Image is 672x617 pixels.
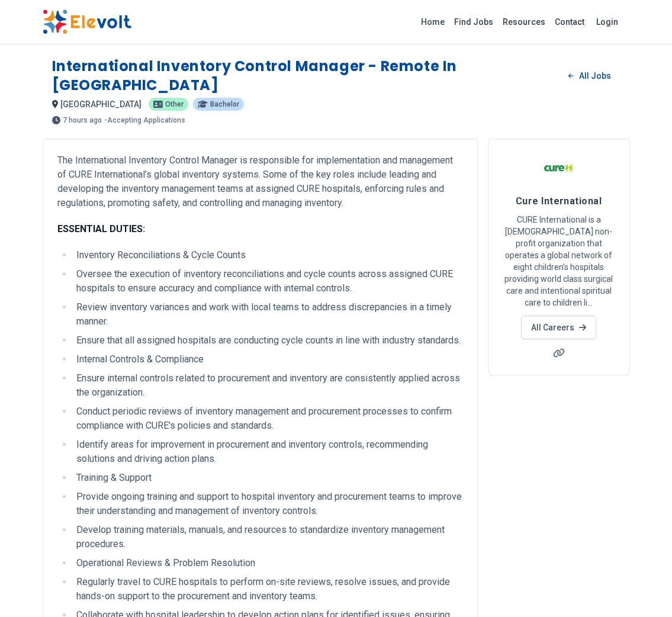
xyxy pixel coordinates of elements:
[498,12,550,31] a: Resources
[57,223,145,234] strong: ESSENTIAL DUTIES:
[73,556,464,570] li: Operational Reviews & Problem Resolution
[210,101,239,108] span: Bachelor
[550,12,589,31] a: Contact
[589,10,625,34] a: Login
[73,523,464,551] li: Develop training materials, manuals, and resources to standardize inventory management procedures.
[503,214,615,308] p: CURE International is a [DEMOGRAPHIC_DATA] non-profit organization that operates a global network...
[73,352,464,367] li: Internal Controls & Compliance
[449,12,498,31] a: Find Jobs
[73,438,464,466] li: Identify areas for improvement in procurement and inventory controls, recommending solutions and ...
[73,333,464,348] li: Ensure that all assigned hospitals are conducting cycle counts in line with industry standards.
[544,153,574,183] img: Cure International
[73,490,464,518] li: Provide ongoing training and support to hospital inventory and procurement teams to improve their...
[73,471,464,485] li: Training & Support
[73,404,464,433] li: Conduct periodic reviews of inventory management and procurement processes to confirm compliance ...
[63,117,102,124] span: 7 hours ago
[559,67,620,85] a: All Jobs
[73,267,464,295] li: Oversee the execution of inventory reconciliations and cycle counts across assigned CURE hospital...
[516,195,602,207] span: Cure International
[521,316,596,339] a: All Careers
[104,117,185,124] p: - Accepting Applications
[57,153,464,210] p: The International Inventory Control Manager is responsible for implementation and management of C...
[73,575,464,603] li: Regularly travel to CURE hospitals to perform on-site reviews, resolve issues, and provide hands-...
[52,57,560,95] h1: International Inventory Control Manager - Remote in [GEOGRAPHIC_DATA]
[60,99,142,109] span: [GEOGRAPHIC_DATA]
[165,101,184,108] span: Other
[73,371,464,400] li: Ensure internal controls related to procurement and inventory are consistently applied across the...
[43,9,131,34] img: Elevolt
[416,12,449,31] a: Home
[73,300,464,329] li: Review inventory variances and work with local teams to address discrepancies in a timely manner.
[73,248,464,262] li: Inventory Reconciliations & Cycle Counts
